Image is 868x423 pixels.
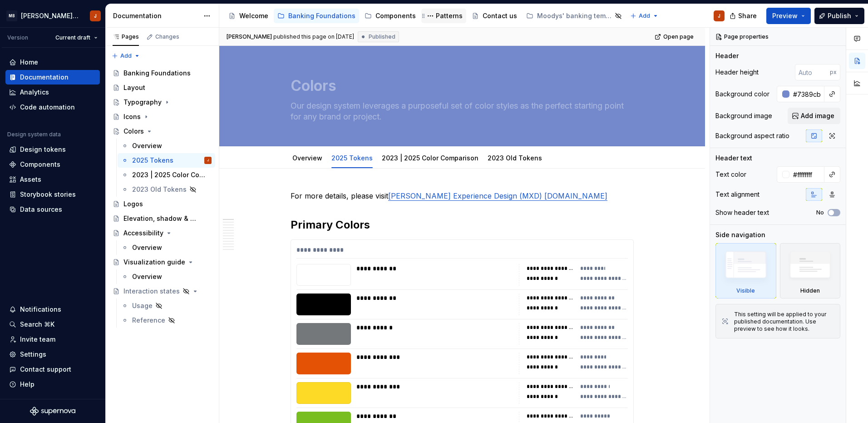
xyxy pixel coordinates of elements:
div: Show header text [715,208,769,217]
a: Design tokens [5,142,100,157]
div: Pages [113,33,139,40]
div: This setting will be applied to your published documentation. Use preview to see how it looks. [734,311,834,333]
div: MB [6,10,17,21]
a: Reference [118,313,215,328]
div: Usage [132,301,153,310]
div: Moodys' banking template [537,11,612,20]
div: Overview [132,243,162,252]
span: [PERSON_NAME] [227,33,272,40]
div: Header height [715,68,759,77]
div: Hidden [800,287,820,294]
div: J [718,12,720,20]
h2: Primary Colors [291,218,634,232]
a: 2023 | 2025 Color Comparison [118,168,215,182]
div: 2023 Old Tokens [132,185,187,194]
div: Documentation [20,73,69,82]
div: Components [375,11,416,20]
div: Changes [155,33,179,40]
a: Overview [118,139,215,153]
a: Components [5,157,100,172]
a: Banking Foundations [274,9,359,23]
a: Layout [109,80,215,95]
div: 2023 | 2025 Color Comparison [378,148,482,167]
a: Banking Foundations [109,66,215,80]
a: Usage [118,299,215,313]
a: Settings [5,347,100,362]
span: Add image [801,111,834,120]
label: No [816,209,824,216]
div: Design tokens [20,145,66,154]
div: Interaction states [123,287,180,296]
div: Text alignment [715,190,759,199]
div: Hidden [780,243,841,299]
div: Layout [123,83,145,92]
a: Assets [5,172,100,187]
a: 2023 Old Tokens [488,154,542,162]
a: Patterns [421,9,466,23]
button: Add [109,50,143,62]
div: Logos [123,199,143,209]
div: Welcome [239,11,268,20]
div: Patterns [436,11,463,20]
button: Notifications [5,302,100,317]
textarea: Our design system leverages a purposeful set of color styles as the perfect starting point for an... [289,99,632,124]
div: Header text [715,154,752,163]
div: Documentation [113,11,199,20]
div: 2025 Tokens [132,156,173,165]
div: Reference [132,316,165,325]
p: For more details, please visit [291,190,634,201]
div: 2023 | 2025 Color Comparison [132,170,207,179]
button: Publish [814,8,864,24]
a: Overview [118,240,215,255]
div: Settings [20,350,46,359]
a: Overview [118,269,215,284]
a: Accessibility [109,226,215,240]
a: Colors [109,124,215,139]
a: Home [5,55,100,70]
a: Overview [292,154,322,162]
div: Data sources [20,205,62,214]
div: Text color [715,170,746,179]
input: Auto [795,64,830,80]
a: Open page [652,30,698,43]
span: Preview [772,11,798,20]
a: Contact us [468,9,521,23]
input: Auto [789,166,824,183]
p: px [830,69,837,76]
div: Side navigation [715,230,765,239]
a: Typography [109,95,215,109]
div: Header [715,51,739,60]
button: Preview [766,8,811,24]
div: Assets [20,175,41,184]
div: Accessibility [123,229,163,238]
div: Contact support [20,365,71,374]
div: Home [20,58,38,67]
div: Banking Foundations [123,69,191,78]
div: J [207,156,209,165]
div: Search ⌘K [20,320,54,329]
div: Visualization guide [123,258,185,267]
a: Welcome [225,9,272,23]
a: Logos [109,197,215,211]
div: 2023 Old Tokens [484,148,546,167]
a: Data sources [5,202,100,217]
svg: Supernova Logo [30,407,75,416]
div: Typography [123,98,162,107]
div: Version [7,34,28,41]
div: Storybook stories [20,190,76,199]
div: Analytics [20,88,49,97]
a: Storybook stories [5,187,100,202]
div: Code automation [20,103,75,112]
a: Documentation [5,70,100,85]
button: Contact support [5,362,100,377]
a: [PERSON_NAME] Experience Design (MXD) [DOMAIN_NAME] [388,191,607,200]
a: Elevation, shadow & blurs [109,211,215,226]
div: Colors [123,127,144,136]
span: Share [738,11,757,20]
div: 2025 Tokens [328,148,376,167]
button: Share [725,8,763,24]
textarea: Colors [289,75,632,97]
div: Elevation, shadow & blurs [123,214,198,223]
div: Icons [123,112,141,121]
div: [PERSON_NAME] Banking Fusion Design System [21,11,79,20]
